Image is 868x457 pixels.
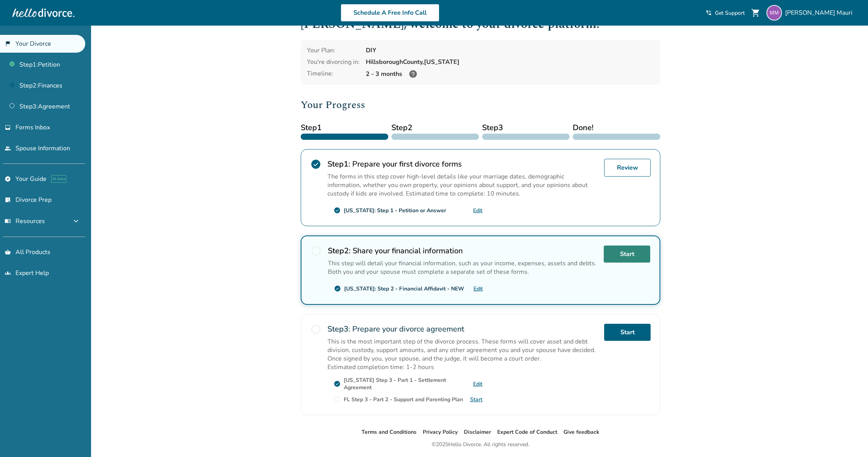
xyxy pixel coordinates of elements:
span: Step 1 [301,122,388,134]
div: You're divorcing in: [307,58,360,66]
h2: Prepare your first divorce forms [327,159,598,169]
a: Edit [473,380,482,388]
span: Done! [573,122,660,134]
strong: Step 3 : [327,324,350,334]
a: Schedule A Free Info Call [341,4,439,22]
div: [US_STATE]: Step 2 - Financial Affidavit - NEW [344,285,464,292]
span: check_circle [334,380,341,387]
strong: Step 1 : [327,159,350,169]
span: menu_book [5,218,11,224]
a: Terms and Conditions [362,428,417,436]
span: check_circle [334,207,341,214]
p: This is the most important step of the divorce process. These forms will cover asset and debt div... [327,337,598,363]
span: radio_button_unchecked [310,324,321,335]
p: The forms in this step cover high-level details like your marriage dates, demographic information... [327,172,598,198]
div: © 2025 Hello Divorce. All rights reserved. [432,440,529,449]
a: Expert Code of Conduct [497,428,557,436]
span: radio_button_unchecked [311,246,322,256]
span: list_alt_check [5,197,11,203]
strong: Step 2 : [328,246,351,256]
p: This step will detail your financial information, such as your income, expenses, assets and debts... [328,259,598,276]
a: Edit [473,207,482,214]
h2: Your Progress [301,97,660,113]
h2: Share your financial information [328,246,598,256]
iframe: Chat Widget [829,420,868,457]
a: Start [604,324,651,341]
span: phone_in_talk [706,10,712,16]
span: explore [5,176,11,182]
div: FL Step 3 - Part 2 - Support and Parenting Plan [344,396,463,403]
span: radio_button_unchecked [334,396,341,403]
div: Timeline: [307,69,360,79]
span: Resources [5,217,45,225]
img: michelle.dowd@outlook.com [766,5,782,21]
li: Disclaimer [464,428,491,437]
div: DIY [366,46,654,55]
span: people [5,145,11,151]
li: Give feedback [563,428,599,437]
a: phone_in_talkGet Support [706,9,745,17]
span: [PERSON_NAME] Mauri [785,9,856,17]
div: Hillsborough County, [US_STATE] [366,58,654,66]
a: Review [604,159,651,177]
span: Forms Inbox [15,123,50,132]
span: groups [5,270,11,276]
a: Start [470,396,482,403]
a: Edit [474,285,483,292]
a: Privacy Policy [423,428,458,436]
span: expand_more [71,216,81,226]
span: inbox [5,124,11,131]
span: check_circle [310,159,321,170]
span: Get Support [715,9,745,17]
span: flag_2 [5,41,11,47]
span: AI beta [51,175,66,183]
span: check_circle [334,285,341,292]
span: Step 2 [391,122,479,134]
h2: Prepare your divorce agreement [327,324,598,334]
span: Step 3 [482,122,570,134]
a: Start [604,246,650,263]
div: [US_STATE] Step 3 - Part 1 - Settlement Agreement [344,376,473,391]
span: shopping_basket [5,249,11,255]
div: Your Plan: [307,46,360,55]
div: [US_STATE]: Step 1 - Petition or Answer [344,207,446,214]
div: 2 - 3 months [366,69,654,79]
p: Estimated completion time: 1-2 hours [327,363,598,371]
span: shopping_cart [751,8,760,17]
